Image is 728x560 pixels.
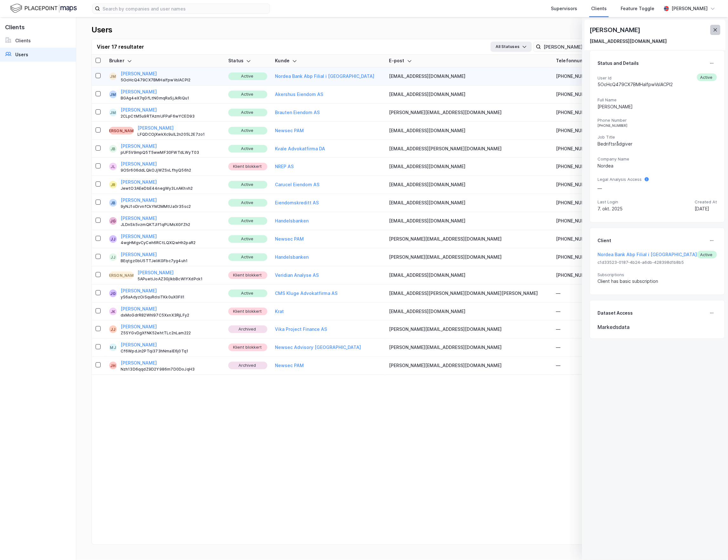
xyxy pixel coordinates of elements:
[551,5,577,12] div: Supervisors
[598,162,717,170] div: Nordea
[275,290,337,297] button: CMS Kluge Advokatfirma AS
[228,58,267,64] div: Status
[15,37,31,44] div: Clients
[121,313,221,318] div: dxMoGdrR82Whl97C5XxnX3RjLFy2
[275,199,319,207] button: Eiendomskreditt AS
[137,132,221,137] div: LFQDCOjXwkXc9ulL2n205L2E7zo1
[275,217,309,225] button: Handelsbanken
[598,277,717,285] div: Client has basic subscription
[385,357,552,375] td: [PERSON_NAME][EMAIL_ADDRESS][DOMAIN_NAME]
[105,127,138,134] div: [PERSON_NAME]
[121,287,157,295] button: [PERSON_NAME]
[541,42,628,51] input: Search user by name, email or client
[598,260,717,265] span: c1d33523-0187-4b24-a6db-428398d1b8b5
[110,91,116,98] div: JM
[598,97,717,103] span: Full Name
[121,215,157,222] button: [PERSON_NAME]
[110,253,115,261] div: JJ
[621,5,654,12] div: Feature Toggle
[598,103,717,111] div: [PERSON_NAME]
[121,295,221,300] div: yS6aAdyzOiSquRdsiTKk0uX0Fll1
[121,240,221,245] div: 4wgHMgvCyCeh6RCtLQXQwHh2paR2
[121,96,221,101] div: BGAg4eX7qGfLtN0mqRaSjJkRiQu1
[110,217,115,225] div: JG
[121,70,157,78] button: [PERSON_NAME]
[110,199,115,207] div: JB
[275,72,374,80] button: Nordea Bank Abp Filial i [GEOGRAPHIC_DATA]
[598,75,673,81] span: User Id
[275,235,304,243] button: Newsec PAM
[109,58,221,64] div: Bruker
[121,233,157,240] button: [PERSON_NAME]
[556,235,604,243] div: [PHONE_NUMBER]
[385,176,552,194] td: [EMAIL_ADDRESS][DOMAIN_NAME]
[385,266,552,284] td: [EMAIL_ADDRESS][DOMAIN_NAME]
[385,248,552,266] td: [PERSON_NAME][EMAIL_ADDRESS][DOMAIN_NAME]
[556,72,604,80] div: [PHONE_NUMBER]
[10,3,77,14] img: logo.f888ab2527a4732fd821a326f86c7f29.svg
[121,258,221,263] div: BEqtgz0bU5TTJeIiKGFbc7yg4uh1
[598,205,623,213] div: 7. okt. 2025
[121,196,157,204] button: [PERSON_NAME]
[110,325,115,333] div: JJ
[385,158,552,176] td: [EMAIL_ADDRESS][DOMAIN_NAME]
[121,106,157,114] button: [PERSON_NAME]
[696,529,728,560] div: Kontrollprogram for chat
[100,4,270,13] input: Search by companies and user names
[556,145,604,153] div: [PHONE_NUMBER]
[598,323,717,331] div: Markedsdata
[121,78,221,83] div: 5OcHcQ479CX7BMHaIfpwVsIACPI2
[275,253,309,261] button: Handelsbanken
[275,163,294,170] button: NREP AS
[275,325,327,333] button: Vika Project Finance AS
[598,185,642,192] div: —
[110,362,115,369] div: JH
[121,359,157,367] button: [PERSON_NAME]
[556,163,604,170] div: [PHONE_NUMBER]
[110,145,115,153] div: JB
[137,269,174,277] button: [PERSON_NAME]
[275,58,381,64] div: Kunde
[275,91,323,98] button: Akershus Eiendom AS
[385,338,552,357] td: [PERSON_NAME][EMAIL_ADDRESS][DOMAIN_NAME]
[121,142,157,150] button: [PERSON_NAME]
[15,51,28,58] div: Users
[91,25,112,35] div: Users
[275,181,319,188] button: Carucel Eiendom AS
[121,88,157,96] button: [PERSON_NAME]
[121,251,157,258] button: [PERSON_NAME]
[110,308,115,315] div: JK
[121,222,221,227] div: JLDnSk5vzmQKTJIf1qPUMsXGfZh2
[695,199,717,205] span: Created At
[275,271,319,279] button: Veridian Analyse AS
[556,181,604,188] div: [PHONE_NUMBER]
[552,357,607,375] td: —
[385,67,552,85] td: [EMAIL_ADDRESS][DOMAIN_NAME]
[121,186,221,191] div: JewtO3AEeDbE44negWy3LnAKhvh2
[110,163,115,170] div: JL
[275,145,325,153] button: Kvale Advokatfirma DA
[590,38,667,45] div: [EMAIL_ADDRESS][DOMAIN_NAME]
[556,58,604,64] div: Telefonnummer
[556,127,604,134] div: [PHONE_NUMBER]
[121,160,157,168] button: [PERSON_NAME]
[556,253,604,261] div: [PHONE_NUMBER]
[552,284,607,303] td: —
[696,529,728,560] iframe: Chat Widget
[556,199,604,207] div: [PHONE_NUMBER]
[121,204,221,209] div: 9yNJ1oDrvnfCkYM2MMtUa0r35sc2
[552,303,607,321] td: —
[385,140,552,158] td: [EMAIL_ADDRESS][PERSON_NAME][DOMAIN_NAME]
[121,331,221,336] div: Z5SYGvDgXfNK52ehtTLc2nLam222
[598,134,717,140] span: Job Title
[385,122,552,140] td: [EMAIL_ADDRESS][DOMAIN_NAME]
[275,344,361,351] button: Newsec Advisory [GEOGRAPHIC_DATA]
[105,271,138,279] div: [PERSON_NAME]
[598,81,673,88] div: 5OcHcQ479CX7BMHaIfpwVsIACPI2
[598,177,642,182] span: Legal Analysis Access
[598,237,611,244] div: Client
[121,150,221,155] div: pUF5V9mpQ5T5wwMF30FWTdLWyT03
[598,251,697,258] button: Nordea Bank Abp Filial i [GEOGRAPHIC_DATA]
[385,85,552,104] td: [EMAIL_ADDRESS][DOMAIN_NAME]
[275,127,304,134] button: Newsec PAM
